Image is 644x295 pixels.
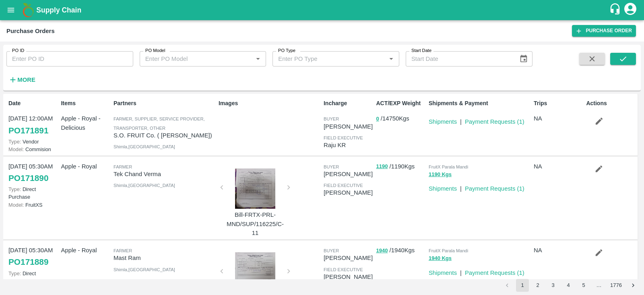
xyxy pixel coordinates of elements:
[376,162,388,171] button: 1190
[429,118,457,125] a: Shipments
[8,185,58,201] p: Direct Purchase
[6,51,133,66] input: Enter PO ID
[386,54,396,64] button: Open
[534,114,583,123] p: NA
[516,51,531,66] button: Choose date
[429,254,452,263] button: 1940 Kgs
[324,188,373,197] p: [PERSON_NAME]
[324,248,339,253] span: buyer
[278,48,295,54] label: PO Type
[376,246,388,256] button: 1940
[114,164,132,169] span: Farmer
[324,253,373,262] p: [PERSON_NAME]
[114,267,175,272] span: Shimla , [GEOGRAPHIC_DATA]
[376,114,425,123] p: / 14750 Kgs
[534,99,583,108] p: Trips
[12,48,24,54] label: PO ID
[457,114,462,126] div: |
[465,185,524,192] a: Payment Requests (1)
[61,114,110,132] p: Apple - Royal - Delicious
[429,248,468,253] span: FruitX Parala Mandi
[17,77,35,83] strong: More
[142,54,251,64] input: Enter PO Model
[114,183,175,188] span: Shimla , [GEOGRAPHIC_DATA]
[114,144,175,149] span: Shimla , [GEOGRAPHIC_DATA]
[429,99,530,108] p: Shipments & Payment
[114,170,215,179] p: Tek Chand Verma
[324,135,363,140] span: field executive
[253,54,263,64] button: Open
[609,3,623,17] div: customer-support
[411,48,431,54] label: Start Date
[572,25,636,37] a: Purchase Order
[8,138,58,145] p: Vendor
[457,265,462,277] div: |
[324,170,373,179] p: [PERSON_NAME]
[114,248,132,253] span: Farmer
[8,246,58,255] p: [DATE] 05:30AM
[8,139,21,145] span: Type:
[534,162,583,171] p: NA
[429,185,457,192] a: Shipments
[114,131,215,140] p: S.O. FRUIT Co. ( [PERSON_NAME])
[465,118,524,125] a: Payment Requests (1)
[500,279,641,292] nav: pagination navigation
[61,246,110,255] p: Apple - Royal
[586,99,635,108] p: Actions
[8,99,58,108] p: Date
[36,4,609,16] a: Supply Chain
[324,122,373,131] p: [PERSON_NAME]
[376,99,425,108] p: ACT/EXP Weight
[8,162,58,171] p: [DATE] 05:30AM
[324,141,373,150] p: Raju KR
[429,270,457,276] a: Shipments
[516,279,529,292] button: page 1
[8,123,48,138] a: PO171891
[114,253,215,262] p: Mast Ram
[324,267,363,272] span: field executive
[145,48,165,54] label: PO Model
[376,114,379,124] button: 0
[457,181,462,193] div: |
[6,73,37,87] button: More
[8,186,21,192] span: Type:
[406,51,513,66] input: Start Date
[429,164,468,169] span: FruitX Parala Mandi
[8,114,58,123] p: [DATE] 12:00AM
[531,279,544,292] button: Go to page 2
[324,272,373,281] p: [PERSON_NAME]
[8,255,48,269] a: PO171889
[61,99,110,108] p: Items
[275,54,384,64] input: Enter PO Type
[534,246,583,255] p: NA
[324,99,373,108] p: Incharge
[376,246,425,255] p: / 1940 Kgs
[547,279,559,292] button: Go to page 3
[623,2,638,19] div: account of current user
[324,116,339,121] span: buyer
[324,164,339,169] span: buyer
[114,99,215,108] p: Partners
[324,183,363,188] span: field executive
[2,1,20,19] button: open drawer
[8,201,58,209] p: FruitXS
[8,145,58,153] p: Commision
[114,116,205,130] span: Farmer, Supplier, Service Provider, Transporter, Other
[20,2,36,18] img: logo
[577,279,590,292] button: Go to page 5
[61,162,110,171] p: Apple - Royal
[8,202,24,208] span: Model:
[8,146,24,152] span: Model:
[36,6,81,14] b: Supply Chain
[562,279,575,292] button: Go to page 4
[225,210,285,237] p: Bill-FRTX-PRL-MND/SUP/116225/C-11
[465,270,524,276] a: Payment Requests (1)
[376,162,425,171] p: / 1190 Kgs
[592,282,605,289] div: …
[429,170,452,179] button: 1190 Kgs
[8,270,58,285] p: Direct Purchase
[8,171,48,185] a: PO171890
[219,99,320,108] p: Images
[8,270,21,276] span: Type:
[627,279,640,292] button: Go to next page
